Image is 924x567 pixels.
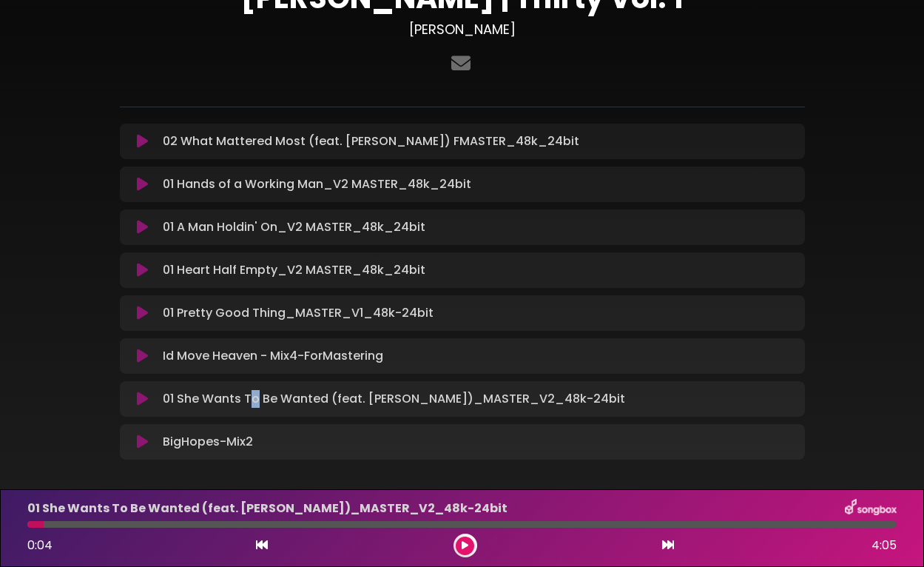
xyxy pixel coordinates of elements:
[163,218,425,236] p: 01 A Man Holdin' On_V2 MASTER_48k_24bit
[163,175,471,193] p: 01 Hands of a Working Man_V2 MASTER_48k_24bit
[120,21,805,38] h3: [PERSON_NAME]
[845,499,897,518] img: songbox-logo-white.png
[163,433,253,451] p: BigHopes-Mix2
[163,390,625,408] p: 01 She Wants To Be Wanted (feat. [PERSON_NAME])_MASTER_V2_48k-24bit
[27,500,507,517] p: 01 She Wants To Be Wanted (feat. [PERSON_NAME])_MASTER_V2_48k-24bit
[163,261,425,279] p: 01 Heart Half Empty_V2 MASTER_48k_24bit
[163,132,579,150] p: 02 What Mattered Most (feat. [PERSON_NAME]) FMASTER_48k_24bit
[163,347,383,365] p: Id Move Heaven - Mix4-ForMastering
[163,304,434,322] p: 01 Pretty Good Thing_MASTER_V1_48k-24bit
